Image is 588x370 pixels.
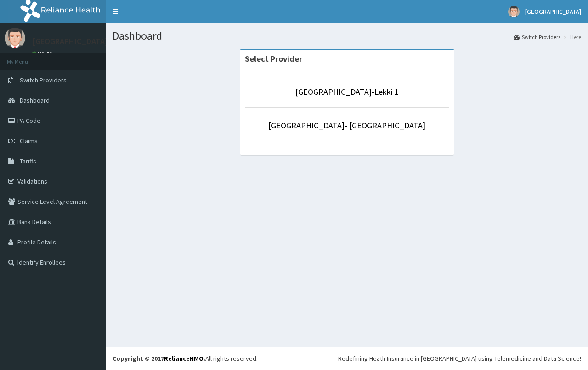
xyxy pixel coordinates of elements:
li: Here [561,33,581,41]
span: Switch Providers [20,76,67,84]
a: [GEOGRAPHIC_DATA]-Lekki 1 [295,87,399,97]
strong: Copyright © 2017 . [113,354,205,363]
a: Online [32,50,54,57]
span: Tariffs [20,157,36,165]
footer: All rights reserved. [106,347,588,370]
img: User Image [508,6,520,17]
div: Redefining Heath Insurance in [GEOGRAPHIC_DATA] using Telemedicine and Data Science! [338,354,581,363]
p: [GEOGRAPHIC_DATA] [32,37,108,46]
img: User Image [5,28,25,48]
span: Dashboard [20,96,50,104]
a: [GEOGRAPHIC_DATA]- [GEOGRAPHIC_DATA] [268,120,425,131]
a: RelianceHMO [164,354,204,363]
h1: Dashboard [113,30,581,42]
span: Claims [20,137,38,145]
span: [GEOGRAPHIC_DATA] [525,7,581,16]
a: Switch Providers [514,33,560,41]
strong: Select Provider [245,53,302,64]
